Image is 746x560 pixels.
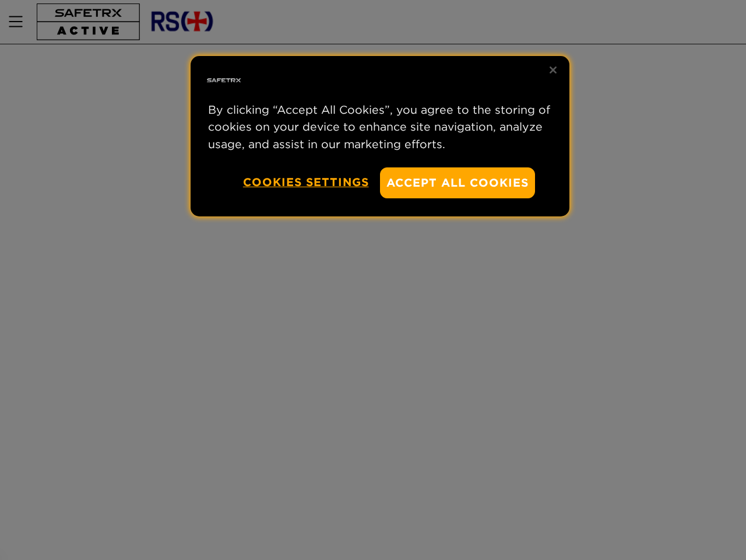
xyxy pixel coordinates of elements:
button: Accept All Cookies [380,167,535,198]
button: Cookies Settings [243,167,369,197]
p: By clicking “Accept All Cookies”, you agree to the storing of cookies on your device to enhance s... [208,101,552,153]
div: Privacy [191,56,569,216]
button: Close [540,57,566,83]
img: Safe Tracks [205,62,242,99]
